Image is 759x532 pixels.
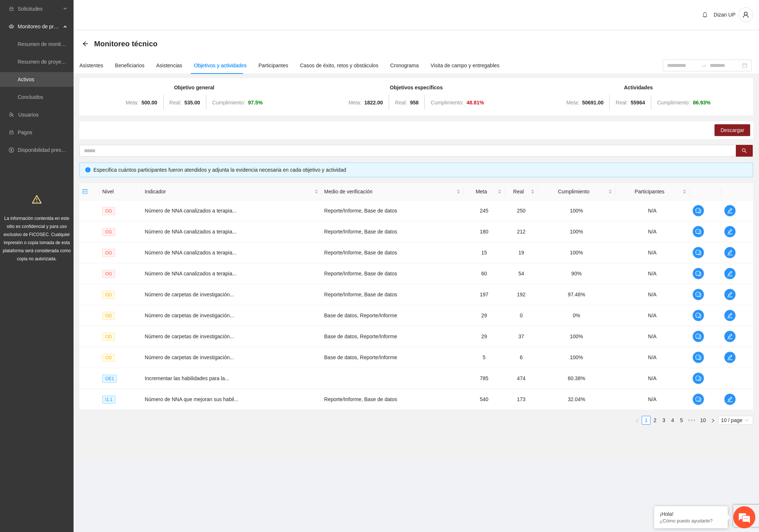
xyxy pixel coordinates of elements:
[615,347,689,368] td: N/A
[686,416,698,425] span: •••
[410,100,418,106] strong: 958
[321,305,464,326] td: Base de datos, Reporte/Informe
[102,270,115,278] span: OG
[615,284,689,305] td: N/A
[463,368,505,389] td: 785
[538,183,615,200] th: Cumplimiento
[742,148,747,154] span: search
[82,41,88,47] div: Back
[431,100,463,106] span: Cumplimiento:
[724,229,735,235] span: edit
[94,38,157,50] span: Monitoreo técnico
[724,313,735,318] span: edit
[18,76,34,82] a: Activos
[692,226,704,238] button: comment
[692,310,704,321] button: comment
[463,326,505,347] td: 29
[212,100,245,106] span: Cumplimiento:
[505,368,538,389] td: 474
[102,333,115,341] span: OD
[102,228,115,236] span: OG
[693,100,710,106] strong: 86.93 %
[538,326,615,347] td: 100%
[631,100,645,106] strong: 55964
[102,354,115,362] span: OD
[174,85,214,90] strong: Objetivo general
[669,416,677,424] a: 4
[463,347,505,368] td: 5
[677,416,686,425] li: 5
[79,61,103,69] div: Asistentes
[248,100,263,106] strong: 97.5 %
[692,205,704,217] button: comment
[616,100,628,106] span: Real:
[720,126,744,134] span: Descargar
[184,100,200,106] strong: 535.00
[102,249,115,257] span: OG
[102,375,117,383] span: OE1
[692,268,704,279] button: comment
[466,188,496,196] span: Meta
[633,416,642,425] button: left
[701,63,707,68] span: to
[724,351,736,363] button: edit
[321,389,464,410] td: Reporte/Informe, Base de datos
[364,100,383,106] strong: 1822.00
[145,250,237,256] span: Número de NNA canalizados a terapia...
[505,242,538,263] td: 19
[145,396,238,402] span: Número de NNA que mejoran sus habil...
[467,100,484,106] strong: 48.81 %
[142,100,157,106] strong: 500.00
[709,416,717,425] li: Next Page
[715,124,750,136] button: Descargar
[9,24,14,29] span: eye
[18,129,32,135] a: Pagos
[635,418,639,423] span: left
[736,145,753,157] button: search
[126,100,139,106] span: Meta:
[463,305,505,326] td: 29
[659,416,668,425] li: 3
[668,416,677,425] li: 4
[145,354,234,360] span: Número de carpetas de investigación...
[505,305,538,326] td: 0
[18,1,61,16] span: Solicitudes
[145,375,229,381] span: Incrementar las habilidades para la...
[145,333,234,339] span: Número de carpetas de investigación...
[615,242,689,263] td: N/A
[390,85,443,90] strong: Objetivos específicos
[724,289,736,300] button: edit
[18,59,96,65] a: Resumen de proyectos aprobados
[349,100,361,106] span: Meta:
[115,61,145,69] div: Beneficiarios
[538,263,615,284] td: 90%
[505,200,538,221] td: 250
[698,416,709,425] li: 10
[463,183,505,200] th: Meta
[724,354,735,360] span: edit
[677,416,685,424] a: 5
[724,250,735,256] span: edit
[698,416,708,424] a: 10
[699,9,711,21] button: bell
[538,347,615,368] td: 100%
[18,147,81,153] a: Disponibilidad presupuestal
[321,242,464,263] td: Reporte/Informe, Base de datos
[145,292,234,297] span: Número de carpetas de investigación...
[505,347,538,368] td: 6
[582,100,603,106] strong: 50691.00
[721,416,750,424] span: 10 / page
[615,263,689,284] td: N/A
[18,41,71,47] a: Resumen de monitoreo
[32,194,42,204] span: warning
[657,100,690,106] span: Cumplimiento:
[321,326,464,347] td: Base de datos, Reporte/Informe
[93,166,747,174] div: Especifica cuántos participantes fueron atendidos y adjunta la evidencia necesaria en cada objeti...
[724,268,736,279] button: edit
[718,416,753,425] div: Page Size
[194,61,247,69] div: Objetivos y actividades
[538,242,615,263] td: 100%
[82,189,88,194] span: check-square
[651,416,659,425] li: 2
[738,7,753,22] button: user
